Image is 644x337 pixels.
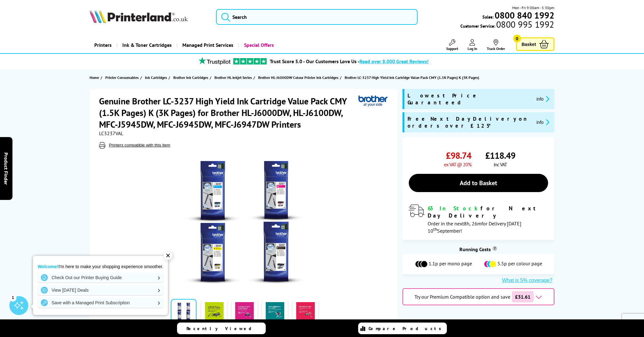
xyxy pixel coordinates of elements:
[145,74,169,81] a: Ink Cartridges
[258,74,340,81] a: Brother HL-J6000DW Colour Printer Ink Cartridges
[173,74,208,81] span: Brother Ink Cartridges
[9,294,16,301] div: 1
[233,58,267,64] img: trustpilot rating
[428,205,480,212] span: 63 In Stock
[90,74,101,81] a: Home
[369,326,445,331] span: Compare Products
[3,152,9,185] span: Product Finder
[358,323,447,334] a: Compare Products
[359,58,429,64] span: Read over 8,000 Great Reviews!
[495,9,554,21] b: 0800 840 1992
[214,74,253,81] a: Brother HL Inkjet Series
[494,161,507,168] span: inc VAT
[468,46,477,51] span: Log In
[38,285,163,295] a: View [DATE] Deals
[535,119,551,126] button: promo-description
[522,40,536,48] span: Basket
[495,21,554,27] span: 0800 995 1992
[105,74,140,81] a: Printer Consumables
[105,74,139,81] span: Printer Consumables
[409,174,548,192] a: Add to Basket
[464,220,481,227] span: 8h, 26m
[494,12,554,18] a: 0800 840 1992
[99,95,358,130] h1: Genuine Brother LC-3237 High Yield Ink Cartridge Value Pack CMY (1.5K Pages) K (3K Pages) for Bro...
[90,9,208,25] a: Printerland Logo
[183,161,306,284] img: Brother LC-3237 High Yield Ink Cartridge Value Pack CMY (1.5K Pages) K (3K Pages)
[116,37,176,53] a: Ink & Toner Cartridges
[186,326,258,331] span: Recently Viewed
[446,46,458,51] span: Support
[512,291,534,302] span: £31.61
[258,74,338,81] span: Brother HL-J6000DW Colour Printer Ink Cartridges
[500,277,554,284] button: What is 5% coverage?
[516,37,554,51] a: Basket 0
[90,37,116,53] a: Printers
[238,37,279,53] a: Special Offers
[429,260,472,268] span: 1.1p per mono page
[408,92,531,106] span: Lowest Price Guaranteed
[270,58,429,64] a: Trust Score 5.0 - Our Customers Love Us -Read over 8,000 Great Reviews!
[38,273,163,283] a: Check Out our Printer Buying Guide
[482,14,494,20] span: Sales:
[196,57,233,65] img: trustpilot rating
[428,220,521,234] span: Order in the next for Delivery [DATE] 10 September!
[38,264,163,269] p: I'm here to make your shopping experience smoother.
[173,74,210,81] a: Brother Ink Cartridges
[535,95,551,102] button: promo-description
[513,35,521,42] span: 0
[38,264,58,269] strong: Welcome!
[446,39,458,51] a: Support
[446,150,471,161] span: £98.74
[497,260,542,268] span: 5.5p per colour page
[428,205,548,219] div: for Next Day Delivery
[164,251,172,260] div: ✕
[512,5,554,11] span: Mon - Fri 9:00am - 5:30pm
[38,298,163,308] a: Save with a Managed Print Subscription
[485,150,515,161] span: £118.49
[107,142,172,148] button: Printers compatible with this item
[358,95,387,107] img: Brother
[468,39,477,51] a: Log In
[122,37,172,53] span: Ink & Toner Cartridges
[145,74,167,81] span: Ink Cartridges
[444,161,471,168] span: ex VAT @ 20%
[90,74,99,81] span: Home
[409,205,548,234] div: modal_delivery
[492,246,497,251] sup: Cost per page
[176,37,238,53] a: Managed Print Services
[216,9,418,25] input: Search
[460,21,554,29] span: Customer Service:
[402,246,554,252] div: Running Costs
[90,9,188,23] img: Printerland Logo
[408,115,531,129] span: Free Next Day Delivery on orders over £125*
[214,74,252,81] span: Brother HL Inkjet Series
[99,130,123,136] span: LC3237VAL
[433,226,437,232] sup: th
[345,74,481,81] a: Brother LC-3237 High Yield Ink Cartridge Value Pack CMY (1.5K Pages) K (3K Pages)
[177,323,266,334] a: Recently Viewed
[345,74,479,81] span: Brother LC-3237 High Yield Ink Cartridge Value Pack CMY (1.5K Pages) K (3K Pages)
[414,294,510,300] span: Try our Premium Compatible option and save
[487,39,505,51] a: Track Order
